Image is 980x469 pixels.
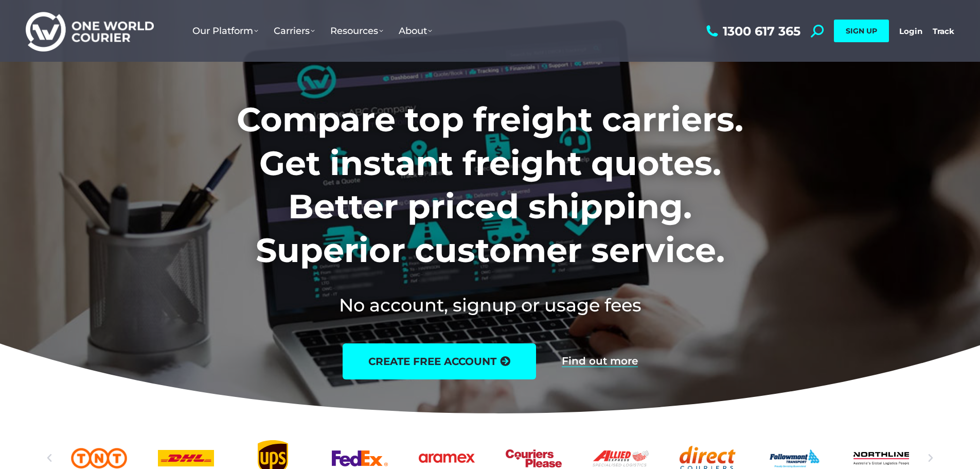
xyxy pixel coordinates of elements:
span: Resources [330,25,383,37]
h1: Compare top freight carriers. Get instant freight quotes. Better priced shipping. Superior custom... [169,98,811,272]
img: One World Courier [26,10,154,52]
h2: No account, signup or usage fees [169,292,811,318]
span: About [399,25,432,37]
span: SIGN UP [846,26,877,36]
span: Carriers [274,25,315,37]
a: Our Platform [185,15,266,47]
a: Resources [323,15,391,47]
span: Our Platform [192,25,258,37]
a: create free account [343,343,536,379]
a: About [391,15,440,47]
a: Track [933,26,954,36]
a: Login [899,26,922,36]
a: SIGN UP [834,20,889,42]
a: Find out more [562,356,638,367]
a: Carriers [266,15,323,47]
a: 1300 617 365 [704,25,800,38]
